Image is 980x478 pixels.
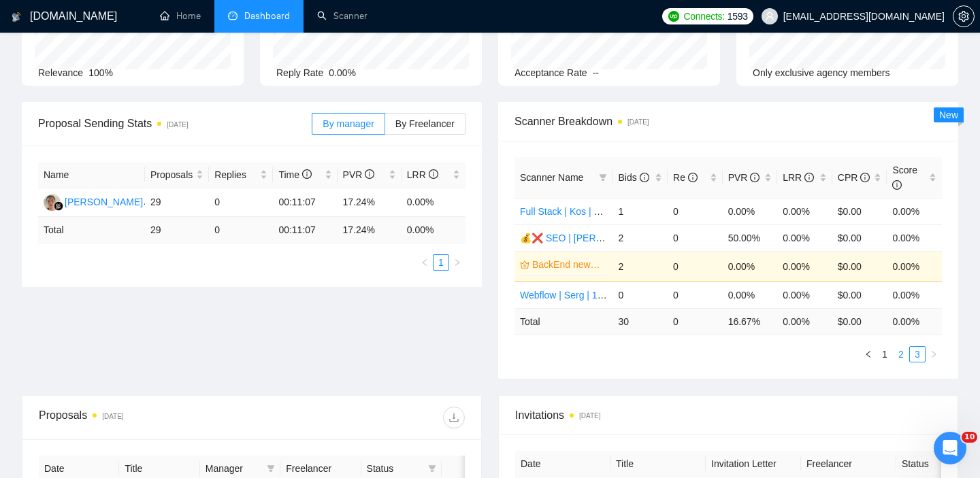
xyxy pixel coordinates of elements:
td: 0.00% [723,198,778,224]
td: 0.00% [887,198,942,224]
button: left [416,254,433,271]
span: Acceptance Rate [514,67,587,78]
span: Status [367,461,423,476]
span: PVR [343,169,375,180]
td: 30 [612,308,668,335]
a: Webflow | Serg | 19.11 [520,290,616,301]
iframe: Intercom live chat [934,432,966,464]
button: right [449,254,465,271]
time: [DATE] [167,121,188,129]
span: info-circle [860,173,870,182]
a: homeHome [160,10,201,22]
span: Dashboard [244,10,290,22]
time: [DATE] [579,412,600,420]
span: user [765,12,774,21]
a: 💰❌ SEO | [PERSON_NAME] | 20.11 [520,233,683,243]
button: right [926,346,942,362]
span: filter [596,167,610,188]
td: 2 [612,251,668,281]
span: Proposal Sending Stats [38,115,312,132]
img: logo [12,6,21,28]
td: 0.00% [777,281,832,308]
th: Replies [209,162,273,188]
li: 1 [877,346,893,362]
td: 0.00 % [402,217,465,243]
td: $0.00 [832,281,887,308]
td: 0.00% [777,224,832,251]
span: 100% [88,67,113,78]
td: 0.00% [887,251,942,281]
th: Invitation Letter [706,451,801,477]
th: Date [515,451,610,477]
a: 1 [434,255,448,270]
span: Connects: [683,9,724,24]
td: 0.00% [723,281,778,308]
td: $0.00 [832,251,887,281]
span: Score [892,165,917,190]
span: info-circle [365,169,374,179]
a: setting [953,11,975,22]
span: LRR [783,172,814,183]
span: info-circle [640,173,649,182]
td: 0 [209,217,273,243]
span: By manager [323,118,374,129]
th: Proposals [145,162,209,188]
span: left [421,258,429,267]
span: info-circle [688,173,698,182]
td: 29 [145,217,209,243]
span: -- [593,67,599,78]
img: JS [44,194,61,211]
span: New [939,109,958,120]
td: 2 [612,224,668,251]
span: 10 [962,432,977,443]
td: $0.00 [832,198,887,224]
a: JS[PERSON_NAME] [44,196,143,207]
img: gigradar-bm.png [54,201,63,211]
td: 29 [145,188,209,217]
td: 0.00 % [777,308,832,335]
span: Invitations [515,407,941,424]
td: $ 0.00 [832,308,887,335]
td: 17.24% [338,188,402,217]
th: Freelancer [801,451,896,477]
li: 1 [433,254,449,271]
span: right [930,350,938,358]
a: searchScanner [317,10,367,22]
a: Full Stack | Kos | 09.01 only titles [520,206,660,217]
span: Only exclusive agency members [753,67,890,78]
span: Time [278,169,311,180]
td: Total [38,217,145,243]
button: left [860,346,877,362]
button: download [443,407,465,428]
span: Re [673,172,698,183]
li: 2 [893,346,909,362]
span: right [453,258,461,267]
span: Proposals [150,167,193,182]
li: Next Page [926,346,942,362]
td: 0 [209,188,273,217]
span: info-circle [892,180,902,190]
th: Name [38,162,145,188]
span: 0.00% [329,67,356,78]
span: info-circle [429,169,438,179]
span: info-circle [302,169,312,179]
img: upwork-logo.png [668,11,679,22]
td: 0 [668,198,723,224]
td: 0.00% [723,251,778,281]
span: info-circle [804,173,814,182]
a: BackEnd newbies + 💰❌ | Kos | 06.05 [532,257,604,272]
th: Title [610,451,706,477]
td: 50.00% [723,224,778,251]
span: LRR [407,169,438,180]
td: 0.00% [777,251,832,281]
td: Total [514,308,612,335]
span: Manager [206,461,261,476]
span: filter [599,173,607,182]
td: 00:11:07 [273,188,337,217]
td: $0.00 [832,224,887,251]
span: Reply Rate [276,67,323,78]
li: 3 [909,346,926,362]
span: filter [267,464,275,473]
td: 0 [668,251,723,281]
a: 2 [894,347,909,362]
